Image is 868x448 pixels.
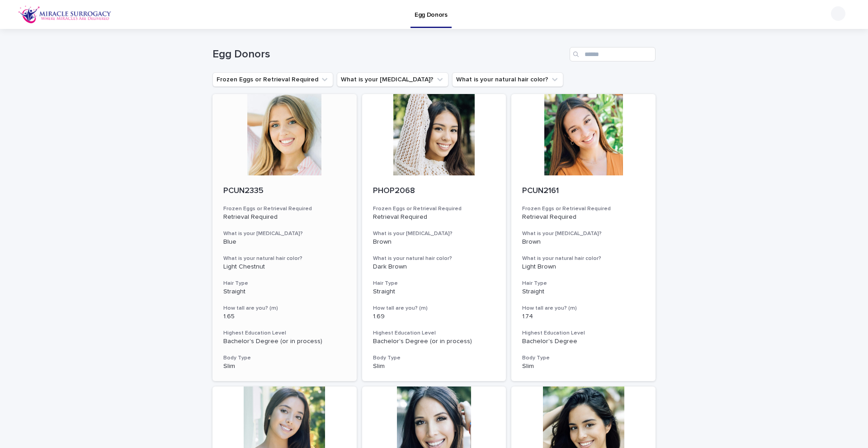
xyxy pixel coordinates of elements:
p: Straight [223,288,346,296]
p: Slim [223,363,346,370]
a: PHOP2068Frozen Eggs or Retrieval RequiredRetrieval RequiredWhat is your [MEDICAL_DATA]?BrownWhat ... [362,94,506,381]
h3: What is your [MEDICAL_DATA]? [522,230,645,237]
h3: What is your natural hair color? [373,255,495,262]
p: Dark Brown [373,263,495,271]
img: OiFFDOGZQuirLhrlO1ag [18,5,112,24]
p: PCUN2335 [223,186,346,196]
a: PCUN2335Frozen Eggs or Retrieval RequiredRetrieval RequiredWhat is your [MEDICAL_DATA]?BlueWhat i... [212,94,357,381]
h3: How tall are you? (m) [522,305,645,312]
p: Straight [373,288,495,296]
button: What is your eye color? [337,72,448,87]
p: Slim [522,363,645,370]
p: Straight [522,288,645,296]
h3: Body Type [223,354,346,362]
button: Frozen Eggs or Retrieval Required [212,72,333,87]
h3: What is your [MEDICAL_DATA]? [373,230,495,237]
h3: What is your [MEDICAL_DATA]? [223,230,346,237]
h3: Frozen Eggs or Retrieval Required [223,205,346,212]
p: Bachelor's Degree (or in process) [373,338,495,345]
h3: Highest Education Level [223,330,346,337]
p: Retrieval Required [522,213,645,221]
p: 1.69 [373,313,495,321]
input: Search [570,47,656,61]
p: PHOP2068 [373,186,495,196]
p: Bachelor's Degree [522,338,645,345]
p: PCUN2161 [522,186,645,196]
h3: Hair Type [223,280,346,287]
p: Retrieval Required [223,213,346,221]
p: 1.74 [522,313,645,321]
h3: Frozen Eggs or Retrieval Required [522,205,645,212]
h3: Highest Education Level [522,330,645,337]
p: Light Brown [522,263,645,271]
p: Brown [522,238,645,246]
p: 1.65 [223,313,346,321]
h3: Hair Type [522,280,645,287]
h3: Highest Education Level [373,330,495,337]
h3: Body Type [522,354,645,362]
h3: What is your natural hair color? [522,255,645,262]
p: Retrieval Required [373,213,495,221]
h3: How tall are you? (m) [223,305,346,312]
h3: Frozen Eggs or Retrieval Required [373,205,495,212]
h3: Hair Type [373,280,495,287]
p: Brown [373,238,495,246]
p: Light Chestnut [223,263,346,271]
h3: What is your natural hair color? [223,255,346,262]
p: Bachelor's Degree (or in process) [223,338,346,345]
button: What is your natural hair color? [452,72,563,87]
a: PCUN2161Frozen Eggs or Retrieval RequiredRetrieval RequiredWhat is your [MEDICAL_DATA]?BrownWhat ... [511,94,656,381]
h1: Egg Donors [212,48,566,61]
p: Slim [373,363,495,370]
p: Blue [223,238,346,246]
h3: How tall are you? (m) [373,305,495,312]
h3: Body Type [373,354,495,362]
